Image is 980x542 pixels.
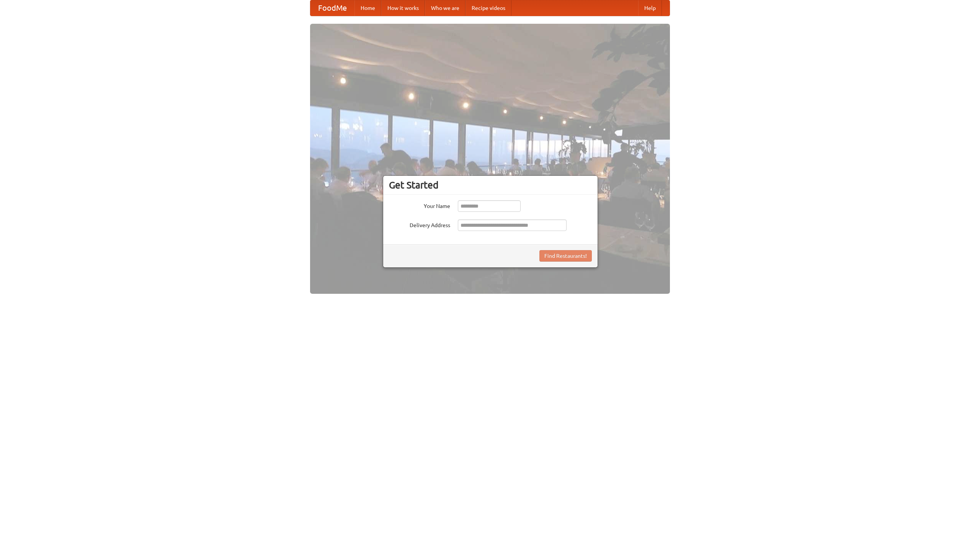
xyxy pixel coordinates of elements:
h3: Get Started [389,179,592,191]
button: Find Restaurants! [539,250,592,262]
label: Delivery Address [389,219,450,229]
a: Recipe videos [465,0,511,16]
a: Who we are [425,0,465,16]
label: Your Name [389,200,450,210]
a: Home [354,0,381,16]
a: Help [638,0,662,16]
a: FoodMe [310,0,354,16]
a: How it works [381,0,425,16]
